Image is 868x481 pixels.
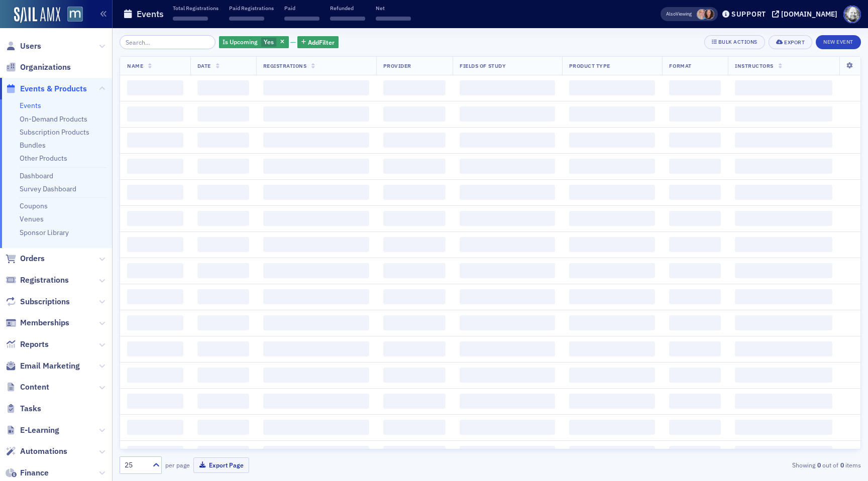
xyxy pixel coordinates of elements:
span: Subscriptions [20,296,70,307]
span: Name [127,62,143,69]
span: ‌ [460,446,555,461]
div: 25 [125,460,147,470]
div: Also [666,11,676,17]
span: ‌ [127,106,183,122]
span: ‌ [735,263,832,278]
span: ‌ [197,315,249,330]
span: ‌ [197,133,249,148]
span: ‌ [263,420,369,435]
span: ‌ [735,211,832,226]
span: Yes [264,38,274,46]
span: ‌ [460,106,555,122]
span: ‌ [669,368,721,383]
span: ‌ [263,341,369,356]
span: ‌ [263,263,369,278]
span: ‌ [263,368,369,383]
span: ‌ [669,341,721,356]
a: Email Marketing [6,360,80,372]
span: ‌ [127,211,183,226]
span: ‌ [383,289,446,304]
span: Dee Sullivan [697,9,707,20]
span: ‌ [460,159,555,174]
span: ‌ [669,315,721,330]
a: Subscription Products [20,128,89,137]
p: Net [376,5,411,12]
span: ‌ [669,289,721,304]
span: Natalie Antonakas [704,9,714,20]
span: ‌ [735,420,832,435]
span: ‌ [569,133,656,148]
a: Venues [20,214,44,223]
span: Email Marketing [20,360,80,372]
span: ‌ [127,289,183,304]
span: ‌ [197,368,249,383]
span: ‌ [569,185,656,200]
span: ‌ [460,289,555,304]
span: ‌ [383,263,446,278]
span: ‌ [263,289,369,304]
a: Bundles [20,141,46,150]
span: ‌ [197,446,249,461]
span: ‌ [669,106,721,122]
span: ‌ [127,133,183,148]
button: Export Page [193,457,249,473]
span: ‌ [263,133,369,148]
span: ‌ [173,17,208,21]
span: ‌ [127,446,183,461]
span: ‌ [669,185,721,200]
span: Is Upcoming [223,38,258,46]
span: ‌ [460,394,555,409]
span: ‌ [197,185,249,200]
a: Organizations [6,62,71,73]
span: ‌ [383,133,446,148]
span: ‌ [127,315,183,330]
span: ‌ [569,420,656,435]
span: Registrations [263,62,307,69]
span: ‌ [127,159,183,174]
span: ‌ [460,237,555,252]
span: Profile [843,6,861,23]
div: Showing out of items [621,460,861,469]
button: Export [769,35,812,49]
span: ‌ [383,237,446,252]
a: Finance [6,467,49,478]
a: Survey Dashboard [20,184,76,193]
a: Reports [6,339,49,350]
span: ‌ [197,341,249,356]
span: ‌ [569,394,656,409]
span: Memberships [20,317,69,328]
span: ‌ [669,446,721,461]
span: Users [20,41,41,52]
a: On-Demand Products [20,114,87,124]
span: Viewing [666,11,692,18]
label: per page [165,460,190,469]
span: ‌ [735,80,832,95]
span: Product Type [569,62,610,69]
span: ‌ [460,315,555,330]
span: ‌ [735,237,832,252]
span: ‌ [569,211,656,226]
span: ‌ [263,394,369,409]
button: AddFilter [297,36,339,49]
span: ‌ [460,263,555,278]
span: ‌ [669,263,721,278]
a: Registrations [6,275,69,286]
a: Users [6,41,41,52]
span: Fields Of Study [460,62,506,69]
span: ‌ [127,368,183,383]
span: ‌ [383,159,446,174]
a: Automations [6,446,67,457]
span: Date [197,62,211,69]
a: E-Learning [6,425,59,436]
button: New Event [816,35,861,49]
a: Events & Products [6,83,87,94]
span: ‌ [669,420,721,435]
a: Memberships [6,317,69,328]
span: ‌ [197,237,249,252]
span: ‌ [460,341,555,356]
span: ‌ [127,263,183,278]
span: ‌ [569,106,656,122]
span: ‌ [669,237,721,252]
span: ‌ [383,420,446,435]
span: ‌ [284,17,319,21]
